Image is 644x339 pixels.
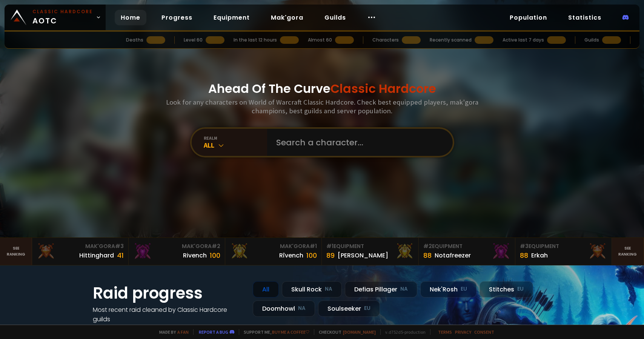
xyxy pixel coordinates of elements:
[93,324,142,333] a: See all progress
[155,329,189,335] span: Made by
[133,242,220,250] div: Mak'Gora
[117,250,124,260] div: 41
[204,141,267,149] div: All
[93,281,244,305] h1: Raid progress
[520,242,529,250] span: # 3
[584,37,599,43] div: Guilds
[322,238,418,265] a: #1Equipment89[PERSON_NAME]
[419,238,515,265] a: #2Equipment88Notafreezer
[183,251,207,260] div: Rivench
[343,329,376,335] a: [DOMAIN_NAME]
[37,242,124,250] div: Mak'Gora
[115,242,124,250] span: # 3
[515,238,612,265] a: #3Equipment88Erkah
[517,285,524,293] small: EU
[212,242,220,250] span: # 2
[253,300,315,317] div: Doomhowl
[204,135,267,141] div: realm
[265,10,309,25] a: Mak'gora
[230,242,317,250] div: Mak'Gora
[430,37,472,43] div: Recently scanned
[480,281,533,297] div: Stitches
[461,285,467,293] small: EU
[32,8,93,15] small: Classic Hardcore
[310,242,317,250] span: # 1
[423,242,432,250] span: # 2
[435,251,471,260] div: Notafreezer
[318,300,380,317] div: Soulseeker
[318,10,352,25] a: Guilds
[562,10,607,25] a: Statistics
[177,329,189,335] a: a fan
[400,285,408,293] small: NA
[163,98,481,115] h3: Look for any characters on World of Warcraft Classic Hardcore. Check best equipped players, mak'g...
[306,250,317,260] div: 100
[330,80,436,97] span: Classic Hardcore
[210,250,220,260] div: 100
[612,238,644,265] a: Seeranking
[208,80,436,98] h1: Ahead Of The Curve
[314,329,376,335] span: Checkout
[326,242,334,250] span: # 1
[32,238,129,265] a: Mak'Gora#3Hittinghard41
[531,251,548,260] div: Erkah
[207,10,256,25] a: Equipment
[184,37,203,43] div: Level 60
[372,37,399,43] div: Characters
[455,329,471,335] a: Privacy
[272,329,309,335] a: Buy me a coffee
[423,250,432,260] div: 88
[345,281,417,297] div: Defias Pillager
[520,250,528,260] div: 88
[93,305,244,324] h4: Most recent raid cleaned by Classic Hardcore guilds
[380,329,426,335] span: v. d752d5 - production
[199,329,228,335] a: Report a bug
[423,242,510,250] div: Equipment
[325,285,332,293] small: NA
[234,37,277,43] div: In the last 12 hours
[520,242,607,250] div: Equipment
[364,305,370,312] small: EU
[438,329,452,335] a: Terms
[129,238,225,265] a: Mak'Gora#2Rivench100
[308,37,332,43] div: Almost 60
[282,281,342,297] div: Skull Rock
[225,238,322,265] a: Mak'Gora#1Rîvench100
[279,251,303,260] div: Rîvench
[253,281,279,297] div: All
[115,10,146,25] a: Home
[503,37,544,43] div: Active last 7 days
[326,242,413,250] div: Equipment
[126,37,143,43] div: Deaths
[504,10,553,25] a: Population
[338,251,388,260] div: [PERSON_NAME]
[79,251,114,260] div: Hittinghard
[420,281,476,297] div: Nek'Rosh
[326,250,335,260] div: 89
[298,305,306,312] small: NA
[272,129,444,156] input: Search a character...
[32,8,93,26] span: AOTC
[5,5,106,30] a: Classic HardcoreAOTC
[474,329,494,335] a: Consent
[155,10,198,25] a: Progress
[239,329,309,335] span: Support me,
